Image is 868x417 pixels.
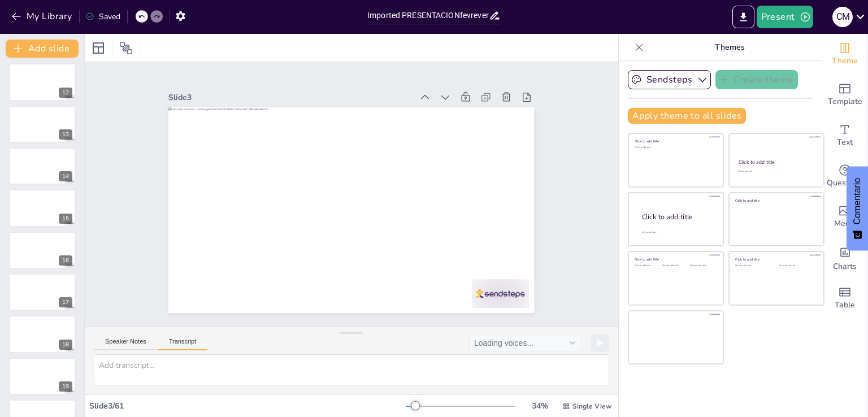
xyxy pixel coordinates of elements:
[822,115,867,156] div: Add text boxes
[59,381,72,392] div: 19
[832,55,858,67] span: Theme
[837,136,853,149] span: Text
[59,214,72,224] div: 15
[834,218,856,230] span: Media
[59,88,72,98] div: 12
[779,264,815,267] div: Click to add text
[732,6,754,28] button: Export to PowerPoint
[89,401,406,411] div: Slide 3 / 61
[642,212,714,222] div: Click to add title
[635,257,715,262] div: Click to add title
[739,159,814,166] div: Click to add title
[690,264,715,267] div: Click to add text
[662,264,688,267] div: Click to add text
[635,264,660,267] div: Click to add text
[526,401,553,411] div: 34 %
[6,40,79,58] button: Add slide
[827,177,863,189] span: Questions
[85,11,120,22] div: Saved
[822,156,867,197] div: Get real-time input from your audience
[847,167,868,251] button: Comentarios - Mostrar encuesta
[9,147,76,185] div: 14
[648,34,811,61] p: Themes
[642,231,713,234] div: Click to add body
[832,7,853,27] div: C M
[367,7,489,24] input: Insert title
[89,39,107,57] div: Layout
[735,264,771,267] div: Click to add text
[735,257,816,262] div: Click to add title
[59,129,72,140] div: 13
[833,260,857,273] span: Charts
[757,6,813,28] button: Present
[119,41,133,55] span: Position
[822,75,867,115] div: Add ready made slides
[715,70,798,89] button: Create theme
[158,338,208,350] button: Transcript
[572,402,611,411] span: Single View
[9,189,76,227] div: 15
[59,340,72,350] div: 18
[835,299,855,311] span: Table
[94,338,158,350] button: Speaker Notes
[822,34,867,75] div: Change the overall theme
[59,171,72,181] div: 14
[9,358,76,395] div: 19
[9,232,76,269] div: 16
[822,278,867,319] div: Add a table
[822,237,867,278] div: Add charts and graphs
[635,146,715,149] div: Click to add text
[8,7,77,25] button: My Library
[59,297,72,307] div: 17
[628,108,746,124] button: Apply theme to all slides
[828,95,862,108] span: Template
[9,106,76,143] div: 13
[832,6,853,28] button: C M
[635,139,715,144] div: Click to add title
[628,70,711,89] button: Sendsteps
[9,63,76,101] div: 12
[59,255,72,266] div: 16
[469,334,582,352] button: Loading voices...
[852,178,862,225] font: Comentario
[735,198,816,202] div: Click to add title
[9,273,76,311] div: 17
[9,315,76,353] div: 18
[738,170,813,173] div: Click to add text
[822,197,867,237] div: Add images, graphics, shapes or video
[591,334,609,352] button: Play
